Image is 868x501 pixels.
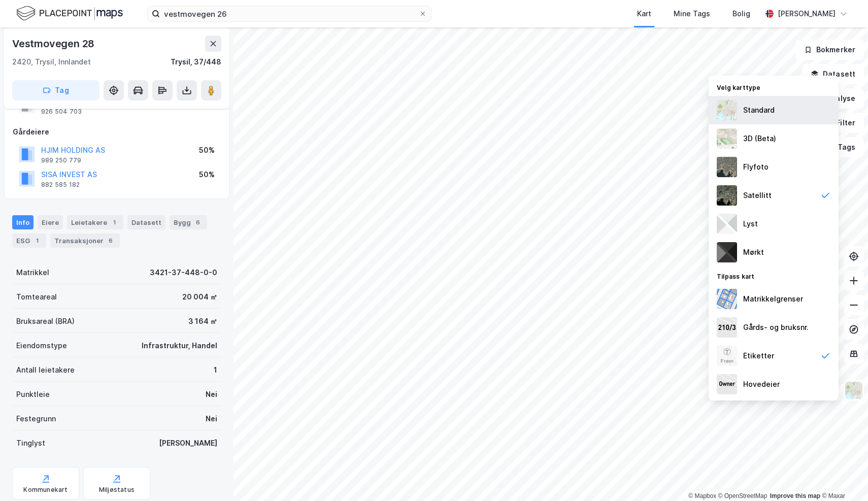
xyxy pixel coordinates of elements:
[206,413,217,425] div: Nei
[16,437,45,449] div: Tinglyst
[709,266,839,285] div: Tilpass kart
[717,100,737,120] img: Z
[12,56,91,68] div: 2420, Trysil, Innlandet
[127,215,165,229] div: Datasett
[16,340,67,352] div: Eiendomstype
[770,492,820,499] a: Improve this map
[817,452,868,501] div: Kontrollprogram for chat
[67,215,123,229] div: Leietakere
[199,144,215,156] div: 50%
[709,78,839,96] div: Velg karttype
[717,242,737,262] img: nCdM7BzjoCAAAAAElFTkSuQmCC
[743,218,758,230] div: Lyst
[13,126,221,138] div: Gårdeiere
[743,321,809,333] div: Gårds- og bruksnr.
[717,157,737,177] img: Z
[743,189,772,202] div: Satellitt
[717,128,737,149] img: Z
[16,364,75,376] div: Antall leietakere
[743,246,764,258] div: Mørkt
[688,492,716,499] a: Mapbox
[214,364,217,376] div: 1
[12,215,34,229] div: Info
[16,388,50,400] div: Punktleie
[206,388,217,400] div: Nei
[199,169,215,181] div: 50%
[41,108,82,116] div: 926 504 703
[674,8,710,20] div: Mine Tags
[171,56,221,68] div: Trysil, 37/448
[182,291,217,303] div: 20 004 ㎡
[41,156,81,164] div: 989 250 779
[41,181,80,189] div: 882 585 182
[16,315,75,327] div: Bruksareal (BRA)
[188,315,217,327] div: 3 164 ㎡
[150,266,217,279] div: 3421-37-448-0-0
[12,233,46,248] div: ESG
[817,137,864,157] button: Tags
[743,293,803,305] div: Matrikkelgrenser
[637,8,651,20] div: Kart
[16,266,49,279] div: Matrikkel
[109,217,119,227] div: 1
[732,8,750,20] div: Bolig
[743,161,769,173] div: Flyfoto
[16,413,56,425] div: Festegrunn
[743,378,780,390] div: Hovedeier
[12,36,96,52] div: Vestmovegen 28
[23,486,68,494] div: Kommunekart
[193,217,203,227] div: 6
[717,346,737,366] img: Z
[717,289,737,309] img: cadastreBorders.cfe08de4b5ddd52a10de.jpeg
[795,40,864,60] button: Bokmerker
[817,452,868,501] iframe: Chat Widget
[717,374,737,394] img: majorOwner.b5e170eddb5c04bfeeff.jpeg
[743,104,775,116] div: Standard
[16,291,57,303] div: Tomteareal
[38,215,63,229] div: Eiere
[802,64,864,84] button: Datasett
[32,236,42,246] div: 1
[717,185,737,206] img: 9k=
[50,233,120,248] div: Transaksjoner
[160,6,419,21] input: Søk på adresse, matrikkel, gårdeiere, leietakere eller personer
[743,132,776,145] div: 3D (Beta)
[106,236,116,246] div: 6
[778,8,836,20] div: [PERSON_NAME]
[717,214,737,234] img: luj3wr1y2y3+OchiMxRmMxRlscgabnMEmZ7DJGWxyBpucwSZnsMkZbHIGm5zBJmewyRlscgabnMEmZ7DJGWxyBpucwSZnsMkZ...
[142,340,217,352] div: Infrastruktur, Handel
[159,437,217,449] div: [PERSON_NAME]
[16,5,123,22] img: logo.f888ab2527a4732fd821a326f86c7f29.svg
[743,350,774,362] div: Etiketter
[718,492,767,499] a: OpenStreetMap
[717,317,737,338] img: cadastreKeys.547ab17ec502f5a4ef2b.jpeg
[99,486,135,494] div: Miljøstatus
[170,215,207,229] div: Bygg
[844,381,863,400] img: Z
[815,113,864,133] button: Filter
[12,80,99,101] button: Tag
